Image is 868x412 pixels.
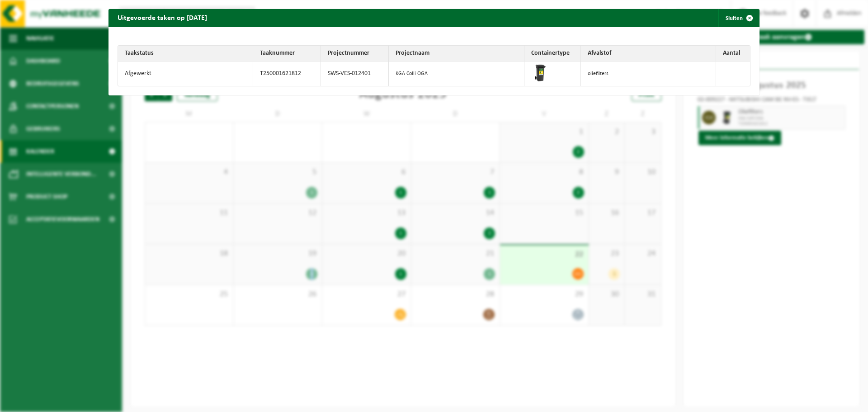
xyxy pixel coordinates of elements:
th: Afvalstof [581,46,716,62]
th: Projectnaam [389,46,524,62]
th: Aantal [716,46,750,62]
th: Containertype [524,46,581,62]
td: KGA Colli OGA [389,62,524,86]
th: Taaknummer [253,46,321,62]
button: Sluiten [718,9,759,27]
th: Taakstatus [118,46,253,62]
th: Projectnummer [321,46,389,62]
td: T250001621812 [253,62,321,86]
td: SWS-VES-012401 [321,62,389,86]
img: WB-0240-HPE-BK-01 [531,64,549,82]
td: Afgewerkt [118,62,253,86]
h2: Uitgevoerde taken op [DATE] [108,9,216,26]
td: oliefilters [581,62,716,86]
